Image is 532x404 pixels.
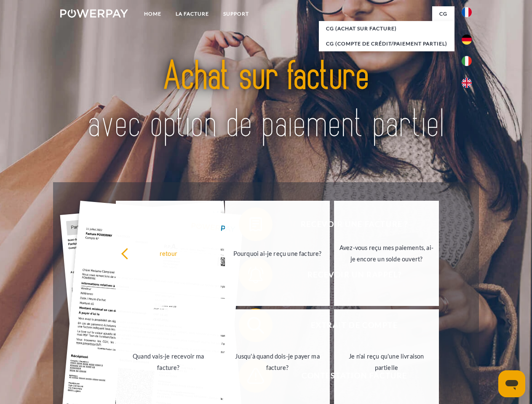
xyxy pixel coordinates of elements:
div: Jusqu'à quand dois-je payer ma facture? [230,351,325,373]
img: fr [462,7,472,17]
a: Home [137,6,168,21]
a: CG [432,6,454,21]
div: Pourquoi ai-je reçu une facture? [230,247,325,259]
div: Quand vais-je recevoir ma facture? [121,351,216,373]
iframe: Bouton de lancement de la fenêtre de messagerie [498,370,525,397]
div: Avez-vous reçu mes paiements, ai-je encore un solde ouvert? [339,242,434,265]
div: retour [121,247,216,259]
a: CG (Compte de crédit/paiement partiel) [319,36,454,51]
img: en [462,78,472,88]
a: CG (achat sur facture) [319,21,454,36]
div: Je n'ai reçu qu'une livraison partielle [339,351,434,373]
a: LA FACTURE [168,6,216,21]
a: Support [216,6,256,21]
img: title-powerpay_fr.svg [80,40,452,161]
img: it [462,56,472,66]
a: Avez-vous reçu mes paiements, ai-je encore un solde ouvert? [334,201,439,306]
img: de [462,35,472,45]
img: logo-powerpay-white.svg [60,9,128,18]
